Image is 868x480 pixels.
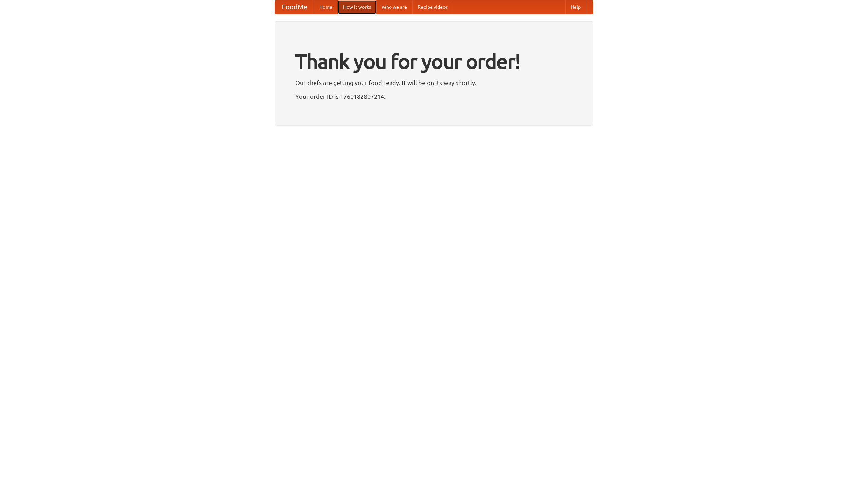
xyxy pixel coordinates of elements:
[295,91,573,101] p: Your order ID is 1760182807214.
[275,0,314,14] a: FoodMe
[565,0,586,14] a: Help
[295,78,573,88] p: Our chefs are getting your food ready. It will be on its way shortly.
[376,0,412,14] a: Who we are
[412,0,453,14] a: Recipe videos
[338,0,376,14] a: How it works
[314,0,338,14] a: Home
[295,45,573,78] h1: Thank you for your order!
